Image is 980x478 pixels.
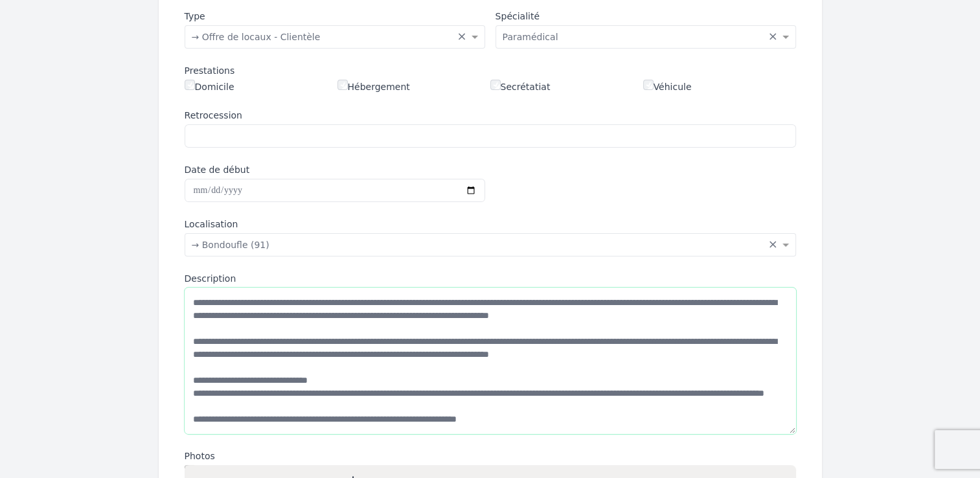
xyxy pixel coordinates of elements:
input: Véhicule [643,80,654,90]
input: Secrétatiat [490,80,501,90]
label: Localisation [185,218,796,231]
div: Prestations [185,64,796,77]
label: Photos [185,450,796,462]
span: Clear all [768,238,779,251]
span: Clear all [768,30,779,43]
label: Hébergement [337,80,410,93]
label: Date de début [185,163,485,176]
label: Secrétatiat [490,80,551,93]
input: Domicile [185,80,195,90]
label: Spécialité [496,10,796,23]
label: Retrocession [185,109,796,122]
input: Hébergement [337,80,348,90]
label: Domicile [185,80,234,93]
span: Clear all [457,30,468,43]
label: Description [185,272,796,285]
label: Véhicule [643,80,692,93]
label: Type [185,10,485,23]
